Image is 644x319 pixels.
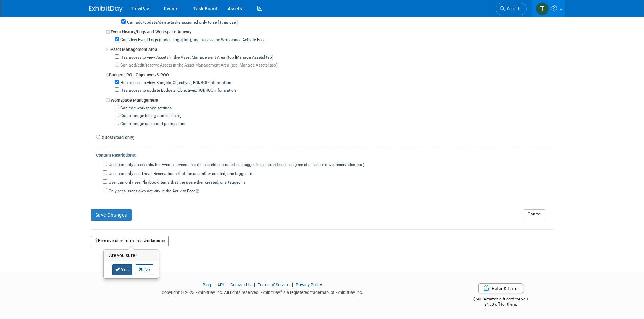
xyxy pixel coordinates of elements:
[112,264,132,275] a: Yes
[100,135,134,141] label: Guest (read-only)
[106,43,553,53] div: Asset Management Area
[202,282,211,287] a: Blog
[258,282,289,287] a: Terms of Service
[296,282,322,287] a: Privacy Policy
[107,188,199,194] label: Only sees user's own activity in the Activity Feed
[91,236,169,246] button: Remove user from this workspace
[217,282,224,287] a: API
[212,282,216,287] span: |
[91,209,132,221] button: Save Changes
[131,6,149,11] span: TreviPay
[174,162,364,167] span: -- events that the user is tagged in (as attendee, or assignee of a task, or travel reservation, ...
[505,6,520,11] span: Search
[119,62,277,69] label: Can add/edit/reserve Assets in the Asset Management Area (top [Manage Assets] tab)
[107,180,245,186] label: User can only see Playbook items that the user is tagged in
[119,105,172,111] label: Can edit workspace settings
[478,283,523,293] a: Refer & Earn
[106,94,553,104] div: Workspace Management
[106,26,553,35] div: Event History/Logs and Workspace Activity
[194,180,224,185] span: either created, or
[201,171,231,176] span: either created, or
[119,80,231,86] label: Has access to view Budgets, Objectives, ROI/ROO information
[106,69,553,78] div: Budgets, ROI, Objectives & ROO
[290,282,295,287] span: |
[136,264,153,275] a: No
[107,162,364,168] label: User can only access his/her Events
[119,113,182,119] label: Can manage billing and licensing
[252,282,257,287] span: |
[280,289,282,293] sup: ®
[104,250,158,261] h3: Are you sure?
[536,2,549,15] img: Tara DePaepe
[225,282,229,287] span: |
[126,20,238,26] label: Can add/update/delete tasks assigned only to self (this user)
[119,55,273,61] label: Has access to view Assets in the Asset Management Area (top [Manage Assets] tab)
[446,292,555,308] div: $500 Amazon gift card for you,
[119,88,236,94] label: Has access to update Budgets, Objectives, ROI/ROO information
[211,162,240,167] span: either created, or
[119,37,266,43] label: Can view Event Logs (under [Logs] tab), and access the Workspace Activity Feed
[496,3,527,15] a: Search
[230,282,251,287] a: Contact Us
[89,288,436,296] div: Copyright © 2025 ExhibitDay, Inc. All rights reserved. ExhibitDay is a registered trademark of Ex...
[89,6,123,12] img: ExhibitDay
[96,148,553,160] div: Content Restrictions:
[119,121,186,127] label: Can manage users and permissions
[107,171,252,177] label: User can only see Travel Reservations that the user is tagged in
[524,209,545,219] a: Cancel
[446,302,555,308] div: $150 off for them.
